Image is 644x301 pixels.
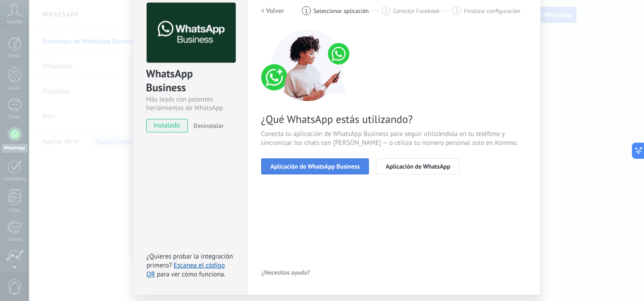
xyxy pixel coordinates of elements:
[261,3,284,19] button: < Volver
[314,8,369,14] span: Seleccionar aplicación
[262,269,310,276] span: ¿Necesitas ayuda?
[455,7,458,15] span: 3
[194,122,224,130] span: Desinstalar
[261,266,311,279] button: ¿Necesitas ayuda?
[261,158,369,174] button: Aplicación de WhatsApp Business
[261,7,284,15] h2: < Volver
[147,252,233,270] span: ¿Quieres probar la integración primero?
[261,30,355,101] img: connect number
[393,8,440,14] span: Conectar Facebook
[147,261,225,279] a: Escanea el código QR
[146,67,234,95] div: WhatsApp Business
[271,163,360,170] span: Aplicación de WhatsApp Business
[261,112,527,126] span: ¿Qué WhatsApp estás utilizando?
[261,130,527,148] span: Conecta tu aplicación de WhatsApp Business para seguir utilizándola en tu teléfono y sincronizar ...
[147,3,236,63] img: logo_main.png
[146,95,234,112] div: Más leads con potentes herramientas de WhatsApp
[305,7,308,15] span: 1
[376,158,459,174] button: Aplicación de WhatsApp
[157,270,225,279] span: para ver cómo funciona.
[386,163,450,170] span: Aplicación de WhatsApp
[147,119,187,132] span: instalado
[190,119,224,132] button: Desinstalar
[464,8,520,14] span: Finalizar configuración
[384,7,387,15] span: 2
